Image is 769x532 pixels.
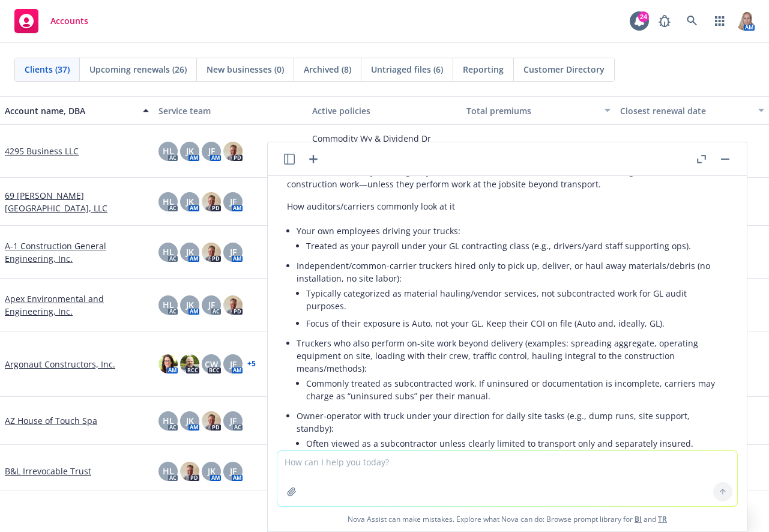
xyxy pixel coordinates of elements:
li: Independent/common-carrier truckers hired only to pick up, deliver, or haul away materials/debris... [297,257,728,334]
span: JK [186,145,194,157]
img: photo [202,411,221,431]
li: Owner-operator with truck under your direction for daily site tasks (e.g., dump runs, site suppor... [297,407,728,455]
button: Total premiums [462,96,615,125]
li: Commonly treated as subcontracted work. If uninsured or documentation is incomplete, carriers may... [306,375,728,405]
a: Switch app [708,9,732,33]
img: photo [158,354,178,373]
a: A-1 Construction General Engineering, Inc. [5,240,149,265]
p: How auditors/carriers commonly look at it [287,200,728,213]
span: JF [230,414,237,427]
img: photo [735,11,755,31]
span: Nova Assist can make mistakes. Explore what Nova can do: Browse prompt library for and [273,507,742,531]
div: Total premiums [466,104,597,117]
li: Treated as your payroll under your GL contracting class (e.g., drivers/yard staff supporting ops). [306,237,728,255]
span: JF [230,195,237,208]
span: JK [186,195,194,208]
a: + 5 [247,360,256,367]
a: AZ House of Touch Spa [5,414,97,427]
div: Closest renewal date [620,104,751,117]
span: JF [208,298,215,311]
a: B&L Irrevocable Trust [5,465,91,477]
a: Search [680,9,704,33]
a: Accounts [10,4,93,38]
span: JK [208,465,216,477]
a: TR [658,514,667,524]
p: Short answer: Usually “hauling-only” truckers are treated as vendors (material hauling), not subc... [287,165,728,190]
a: BI [635,514,642,524]
a: Apex Environmental and Engineering, Inc. [5,292,149,318]
li: Focus of their exposure is Auto, not your GL. Keep their COI on file (Auto and, ideally, GL). [306,315,728,332]
span: HL [163,465,174,477]
button: Service team [154,96,307,125]
span: JF [230,246,237,258]
span: HL [163,145,174,157]
img: photo [180,354,199,373]
button: Active policies [307,96,461,125]
img: photo [223,295,243,315]
img: photo [180,462,199,481]
div: 24 [638,11,649,22]
li: Your own employees driving your trucks: [297,222,728,257]
img: photo [223,142,243,161]
span: HL [163,414,174,427]
span: Archived (8) [304,63,351,76]
span: Upcoming renewals (26) [89,63,187,76]
span: Accounts [50,16,88,26]
img: photo [202,192,221,211]
img: photo [202,243,221,262]
span: New businesses (0) [207,63,284,76]
li: Typically categorized as material hauling/vendor services, not subcontracted work for GL audit pu... [306,285,728,315]
a: Argonaut Constructors, Inc. [5,358,115,370]
span: HL [163,195,174,208]
li: Often viewed as a subcontractor unless clearly limited to transport only and separately insured. [306,435,728,452]
span: Clients (37) [25,63,70,76]
li: Truckers who also perform on-site work beyond delivery (examples: spreading aggregate, operating ... [297,334,728,407]
a: 69 [PERSON_NAME][GEOGRAPHIC_DATA], LLC [5,189,149,214]
div: Service team [158,104,303,117]
a: Commodity Wy & Dividend Dr [312,132,456,145]
span: CW [205,358,218,370]
span: JK [186,298,194,311]
span: Untriaged files (6) [371,63,443,76]
div: Account name, DBA [5,104,136,117]
span: JK [186,414,194,427]
span: JF [230,465,237,477]
span: HL [163,298,174,311]
span: JF [208,145,215,157]
a: Report a Bug [653,9,677,33]
span: HL [163,246,174,258]
span: JF [230,358,237,370]
button: Closest renewal date [615,96,769,125]
div: Active policies [312,104,456,117]
span: JK [186,246,194,258]
span: Customer Directory [523,63,605,76]
a: 4295 Business LLC [5,145,79,157]
span: Reporting [463,63,504,76]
